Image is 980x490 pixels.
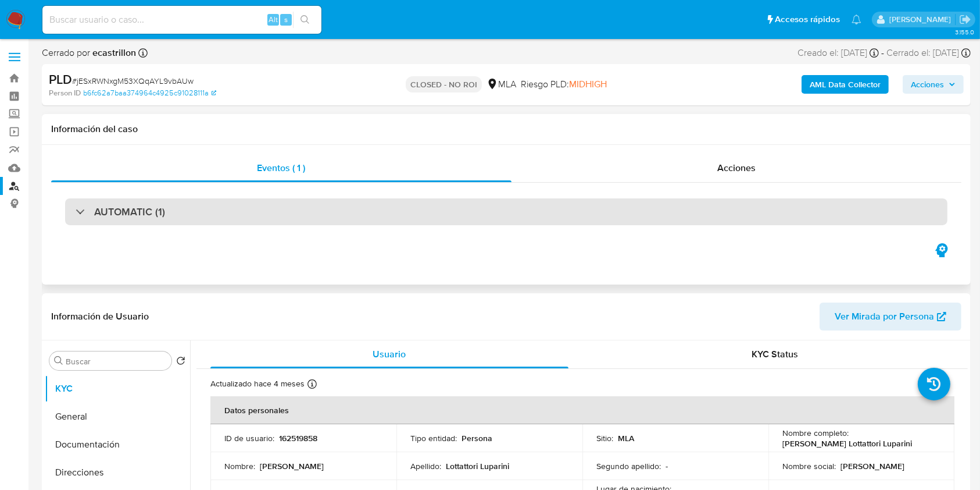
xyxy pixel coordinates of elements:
[51,311,149,322] h1: Información de Usuario
[835,303,934,331] span: Ver Mirada por Persona
[42,12,321,27] input: Buscar usuario o caso...
[462,433,492,443] p: Persona
[54,356,63,365] button: Buscar
[569,77,607,91] span: MIDHIGH
[410,461,441,471] p: Apellido :
[51,123,961,135] h1: Información del caso
[45,403,190,431] button: General
[406,76,482,93] p: CLOSED - NO ROI
[797,47,879,59] div: Creado el: [DATE]
[45,375,190,403] button: KYC
[852,15,861,24] a: Notificaciones
[717,161,756,175] span: Acciones
[45,431,190,459] button: Documentación
[210,396,954,424] th: Datos personales
[802,75,889,94] button: AML Data Collector
[72,75,194,87] span: # jESxRWNxgM53XQqAYL9vbAUw
[886,47,971,59] div: Cerrado el: [DATE]
[45,459,190,487] button: Direcciones
[596,433,613,443] p: Sitio :
[903,75,964,94] button: Acciones
[284,14,288,25] span: s
[279,433,317,443] p: 162519858
[224,461,255,471] p: Nombre :
[42,47,136,59] span: Cerrado por
[752,347,798,361] span: KYC Status
[257,161,305,175] span: Eventos ( 1 )
[260,461,324,471] p: [PERSON_NAME]
[49,88,81,98] b: Person ID
[666,461,668,471] p: -
[410,433,457,443] p: Tipo entidad :
[94,205,165,218] h3: AUTOMATIC (1)
[293,12,317,28] button: search-icon
[889,14,955,25] p: juanbautista.fernandez@mercadolibre.com
[49,70,72,88] b: PLD
[840,461,904,471] p: [PERSON_NAME]
[618,433,634,443] p: MLA
[487,78,516,91] div: MLA
[224,433,274,443] p: ID de usuario :
[782,438,912,449] p: [PERSON_NAME] Lottattori Luparini
[269,14,278,25] span: Alt
[446,461,509,471] p: Lottattori Luparini
[373,347,406,361] span: Usuario
[66,356,167,367] input: Buscar
[521,78,607,91] span: Riesgo PLD:
[596,461,661,471] p: Segundo apellido :
[820,303,961,331] button: Ver Mirada por Persona
[782,428,849,438] p: Nombre completo :
[176,356,185,369] button: Volver al orden por defecto
[881,47,884,59] span: -
[83,88,216,98] a: b6fc62a7baa374964c4925c91028111a
[782,461,836,471] p: Nombre social :
[210,378,305,389] p: Actualizado hace 4 meses
[90,46,136,59] b: ecastrillon
[775,13,840,26] span: Accesos rápidos
[810,75,881,94] b: AML Data Collector
[911,75,944,94] span: Acciones
[959,13,971,26] a: Salir
[65,198,947,225] div: AUTOMATIC (1)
